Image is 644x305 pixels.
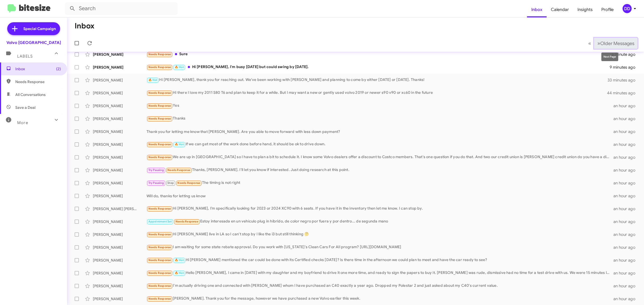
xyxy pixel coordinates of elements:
[148,91,171,95] span: Needs Response
[17,54,33,59] span: Labels
[613,193,640,199] div: an hour ago
[148,271,171,275] span: Needs Response
[613,296,640,302] div: an hour ago
[93,90,147,96] div: [PERSON_NAME]
[56,66,61,72] span: (2)
[527,2,547,17] a: Inbox
[547,2,573,17] a: Calendar
[93,193,147,199] div: [PERSON_NAME]
[148,233,171,236] span: Needs Response
[585,38,638,49] nav: Page navigation example
[147,206,613,212] div: Hi [PERSON_NAME], I’m specifically looking for 2023 or 2024 XC90 with 6 seats. If you have it in ...
[147,129,613,134] div: Thank you for letting me know that [PERSON_NAME]. Are you able to move forward with less down pay...
[597,2,618,17] a: Profile
[148,78,158,82] span: 🔥 Hot
[93,219,147,224] div: [PERSON_NAME]
[93,129,147,134] div: [PERSON_NAME]
[608,77,640,83] div: 33 minutes ago
[613,129,640,134] div: an hour ago
[93,155,147,160] div: [PERSON_NAME]
[613,103,640,109] div: an hour ago
[597,40,600,47] span: »
[15,79,61,84] span: Needs Response
[147,64,610,70] div: Hi [PERSON_NAME], I'm busy [DATE] but could swing by [DATE].
[148,207,171,210] span: Needs Response
[594,38,638,49] button: Next
[608,90,640,96] div: 44 minutes ago
[93,283,147,289] div: [PERSON_NAME]
[613,116,640,121] div: an hour ago
[93,103,147,109] div: [PERSON_NAME]
[147,257,613,263] div: Hi [PERSON_NAME] mentioned the car could be done with its Certified checks [DATE]? Is there time ...
[147,103,613,109] div: Yes
[148,104,171,107] span: Needs Response
[175,258,184,262] span: 🔥 Hot
[15,92,46,97] span: All Conversations
[93,296,147,302] div: [PERSON_NAME]
[147,193,613,199] div: Will do, thanks for letting us know
[93,180,147,186] div: [PERSON_NAME]
[177,181,200,185] span: Needs Response
[75,22,94,30] h1: Inbox
[588,40,591,47] span: «
[613,206,640,211] div: an hour ago
[147,283,613,289] div: I'm actually driving one and connected with [PERSON_NAME] whom I have purchased an C40 exactly a ...
[175,271,184,275] span: 🔥 Hot
[93,52,147,57] div: [PERSON_NAME]
[65,2,178,15] input: Search
[148,117,171,120] span: Needs Response
[613,283,640,289] div: an hour ago
[175,143,184,146] span: 🔥 Hot
[7,22,60,35] a: Special Campaign
[93,168,147,173] div: [PERSON_NAME]
[148,284,171,288] span: Needs Response
[167,168,190,172] span: Needs Response
[147,296,613,302] div: [PERSON_NAME]. Thank you for the message, however we have purchased a new Volvo earlier this week.
[613,245,640,250] div: an hour ago
[148,168,164,172] span: Try Pausing
[17,120,28,125] span: More
[23,26,56,31] span: Special Campaign
[93,270,147,276] div: [PERSON_NAME]
[93,65,147,70] div: [PERSON_NAME]
[148,143,171,146] span: Needs Response
[148,53,171,56] span: Needs Response
[93,142,147,147] div: [PERSON_NAME]
[147,116,613,122] div: Thanks
[613,180,640,186] div: an hour ago
[6,40,61,45] div: Volvo [GEOGRAPHIC_DATA]
[610,65,640,70] div: 9 minutes ago
[148,65,171,69] span: Needs Response
[175,220,198,223] span: Needs Response
[147,167,613,173] div: Thanks, [PERSON_NAME]. I'll let you know if interested. Just doing research at this point.
[148,220,172,223] span: Appointment Set
[148,181,164,185] span: Try Pausing
[147,51,612,57] div: Sure
[147,270,613,276] div: Hello [PERSON_NAME], I came in [DATE] with my daughter and my boyfriend to drive it one more time...
[93,77,147,83] div: [PERSON_NAME]
[601,53,618,61] div: Next Page
[147,231,613,237] div: Hi [PERSON_NAME] live in LA so I can't stop by I like the i3 but still thinking 🤔
[93,245,147,250] div: [PERSON_NAME]
[148,297,171,300] span: Needs Response
[613,232,640,237] div: an hour ago
[167,181,174,185] span: Stop
[147,154,613,160] div: We are up in [GEOGRAPHIC_DATA] so I have to plan a bit to schedule it. I know some Volvo dealers ...
[175,65,184,69] span: 🔥 Hot
[93,232,147,237] div: [PERSON_NAME]
[613,258,640,263] div: an hour ago
[148,246,171,249] span: Needs Response
[93,258,147,263] div: [PERSON_NAME]
[613,155,640,160] div: an hour ago
[573,2,597,17] a: Insights
[93,206,147,211] div: [PERSON_NAME] [PERSON_NAME]
[613,219,640,224] div: an hour ago
[148,258,171,262] span: Needs Response
[613,270,640,276] div: an hour ago
[618,4,638,13] button: DD
[613,142,640,147] div: an hour ago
